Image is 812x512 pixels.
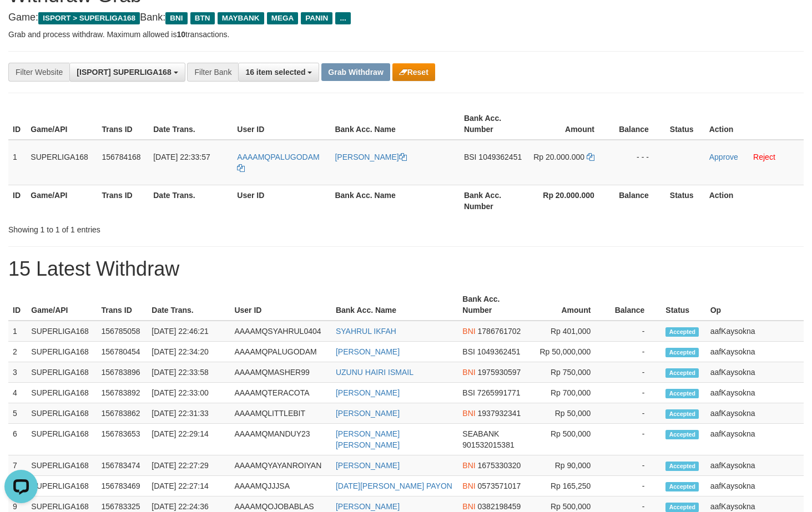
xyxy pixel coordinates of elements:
span: Rp 20.000.000 [533,153,584,161]
th: Balance [611,108,665,140]
td: Rp 50,000 [526,403,607,424]
th: Game/API [27,289,97,321]
th: User ID [233,185,330,216]
td: 6 [8,424,27,455]
span: Copy 7265991771 to clipboard [477,388,521,397]
td: aafKaysokna [706,342,804,362]
td: AAAAMQLITTLEBIT [230,403,331,424]
td: [DATE] 22:46:21 [147,321,230,342]
th: Game/API [26,185,97,216]
div: Filter Bank [187,63,238,82]
td: 7 [8,455,27,476]
span: 156784168 [102,153,140,161]
span: Accepted [665,348,699,357]
th: Status [661,289,705,321]
td: 4 [8,383,27,403]
a: [PERSON_NAME] [336,388,400,397]
th: Action [705,108,804,140]
a: [PERSON_NAME] [336,461,400,470]
td: [DATE] 22:27:14 [147,476,230,496]
td: [DATE] 22:27:29 [147,455,230,476]
th: Status [665,108,705,140]
button: Grab Withdraw [321,63,390,81]
a: [PERSON_NAME] [336,502,400,511]
span: BNI [462,327,475,336]
span: Copy 0573571017 to clipboard [478,481,521,490]
span: 16 item selected [245,68,305,77]
th: Trans ID [97,108,149,140]
span: BSI [462,347,475,356]
span: [DATE] 22:33:57 [153,153,210,161]
th: Date Trans. [147,289,230,321]
td: [DATE] 22:31:33 [147,403,230,424]
a: AAAAMQPALUGODAM [237,153,319,173]
th: Status [665,185,705,216]
th: Balance [611,185,665,216]
td: Rp 50,000,000 [526,342,607,362]
th: Amount [529,108,611,140]
td: 156783653 [97,424,148,455]
td: aafKaysokna [706,455,804,476]
th: ID [8,289,27,321]
button: Reset [392,63,435,81]
span: Copy 1937932341 to clipboard [478,409,521,418]
span: Accepted [665,368,699,378]
span: Accepted [665,389,699,398]
td: - [607,362,661,383]
h4: Game: Bank: [8,12,804,23]
th: Date Trans. [149,108,233,140]
span: BSI [464,153,477,161]
td: AAAAMQPALUGODAM [230,342,331,362]
td: AAAAMQSYAHRUL0404 [230,321,331,342]
button: Open LiveChat chat widget [4,4,38,38]
span: Accepted [665,327,699,337]
p: Grab and process withdraw. Maximum allowed is transactions. [8,29,804,40]
span: ... [335,12,350,24]
td: Rp 90,000 [526,455,607,476]
span: Copy 1675330320 to clipboard [478,461,521,470]
span: BTN [190,12,215,24]
td: SUPERLIGA168 [27,424,97,455]
td: Rp 401,000 [526,321,607,342]
td: 156783862 [97,403,148,424]
span: Copy 901532015381 to clipboard [462,440,514,449]
td: SUPERLIGA168 [27,403,97,424]
a: [PERSON_NAME] [PERSON_NAME] [336,429,400,449]
th: Op [706,289,804,321]
span: MEGA [267,12,299,24]
td: [DATE] 22:34:20 [147,342,230,362]
td: SUPERLIGA168 [27,362,97,383]
span: BNI [462,481,475,490]
td: 156780454 [97,342,148,362]
td: AAAAMQJJJSA [230,476,331,496]
span: Accepted [665,409,699,419]
a: [PERSON_NAME] [336,409,400,418]
span: BNI [462,368,475,377]
td: 3 [8,362,27,383]
td: aafKaysokna [706,321,804,342]
span: Copy 1786761702 to clipboard [478,327,521,336]
td: [DATE] 22:33:58 [147,362,230,383]
span: Accepted [665,482,699,491]
span: BNI [462,409,475,418]
th: Trans ID [97,289,148,321]
span: Copy 1049362451 to clipboard [477,347,521,356]
td: 1 [8,321,27,342]
td: AAAAMQMANDUY23 [230,424,331,455]
td: aafKaysokna [706,362,804,383]
td: 1 [8,140,26,185]
td: - [607,321,661,342]
td: - - - [611,140,665,185]
td: SUPERLIGA168 [27,321,97,342]
th: Date Trans. [149,185,233,216]
a: [PERSON_NAME] [335,153,406,161]
td: Rp 165,250 [526,476,607,496]
td: SUPERLIGA168 [27,342,97,362]
a: Copy 20000000 to clipboard [587,153,594,161]
th: Trans ID [97,185,149,216]
th: ID [8,185,26,216]
td: SUPERLIGA168 [27,455,97,476]
th: User ID [230,289,331,321]
td: Rp 700,000 [526,383,607,403]
th: User ID [233,108,330,140]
